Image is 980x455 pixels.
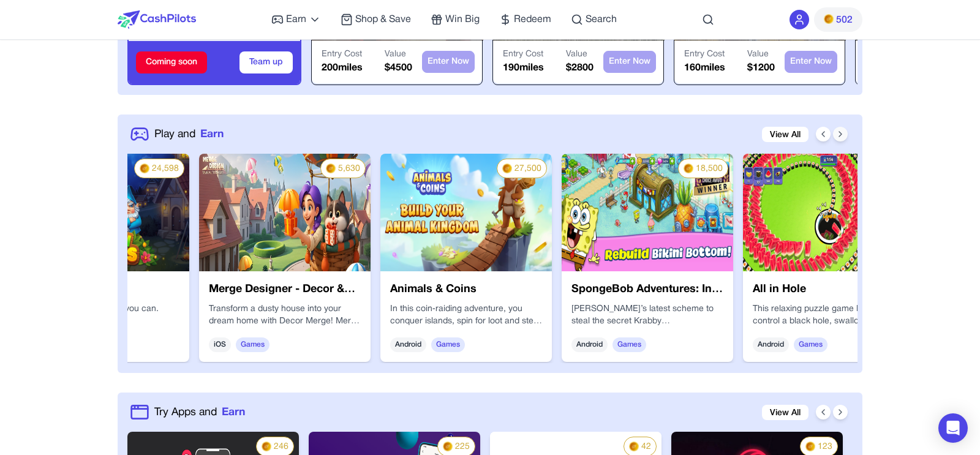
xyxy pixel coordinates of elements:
[571,303,723,328] p: [PERSON_NAME]’s latest scheme to steal the secret Krabby [PERSON_NAME] Formula has backfired in a...
[236,337,269,352] span: Games
[199,154,371,271] img: 46a43527-fab0-49c9-8ed1-17a9e39951a8.jpeg
[355,12,411,27] span: Shop & Save
[566,61,594,75] p: $ 2800
[684,164,693,173] img: PMs
[209,303,361,328] p: Transform a dusty house into your dream home with Decor Merge! Merge items, renovate rooms, and r...
[286,12,306,27] span: Earn
[385,61,412,75] p: $ 4500
[322,61,363,75] p: 200 miles
[629,442,639,451] img: PMs
[753,337,789,352] span: Android
[222,404,245,420] span: Earn
[209,337,231,352] span: iOS
[794,337,827,352] span: Games
[562,154,733,271] img: XM8rAs3C3viL.png
[118,10,196,29] img: CashPilots Logo
[154,404,217,420] span: Try Apps and
[641,441,651,453] span: 42
[338,163,360,175] span: 5,630
[239,51,293,73] button: Team up
[571,337,608,352] span: Android
[612,337,646,352] span: Games
[271,12,321,27] a: Earn
[502,164,512,173] img: PMs
[431,337,465,352] span: Games
[322,48,363,61] p: Entry Cost
[785,51,837,73] button: Enter Now
[824,14,834,24] img: PMs
[154,126,195,142] span: Play and
[571,12,617,27] a: Search
[152,163,179,175] span: 24,598
[836,13,853,28] span: 502
[455,441,470,453] span: 225
[445,12,480,27] span: Win Big
[380,154,552,271] img: e7LpnxnaeNCM.png
[390,281,542,298] h3: Animals & Coins
[422,51,475,73] button: Enter Now
[326,164,336,173] img: PMs
[684,61,725,75] p: 160 miles
[938,413,968,443] div: Open Intercom Messenger
[603,51,656,73] button: Enter Now
[503,48,544,61] p: Entry Cost
[571,281,723,298] h3: SpongeBob Adventures: In A Jam
[499,12,551,27] a: Redeem
[262,442,271,451] img: PMs
[200,126,224,142] span: Earn
[753,281,905,298] h3: All in Hole
[136,51,207,73] div: Coming soon
[341,12,411,27] a: Shop & Save
[762,405,809,420] a: View All
[154,404,245,420] a: Try Apps andEarn
[274,441,288,453] span: 246
[154,126,224,142] a: Play andEarn
[385,48,412,61] p: Value
[443,442,453,451] img: PMs
[684,48,725,61] p: Entry Cost
[747,61,775,75] p: $ 1200
[514,163,541,175] span: 27,500
[743,154,914,271] img: bvG9Mljbd7JH.png
[814,7,862,32] button: PMs502
[762,127,809,142] a: View All
[747,48,775,61] p: Value
[566,48,594,61] p: Value
[818,441,832,453] span: 123
[503,61,544,75] p: 190 miles
[586,12,617,27] span: Search
[431,12,480,27] a: Win Big
[209,281,361,298] h3: Merge Designer - Decor & Story
[390,303,542,328] p: In this coin‑raiding adventure, you conquer islands, spin for loot and steal coins from friends t...
[514,12,551,27] span: Redeem
[696,163,723,175] span: 18,500
[753,303,905,328] p: This relaxing puzzle game lets you control a black hole, swallowing objects and sorting them to c...
[390,337,426,352] span: Android
[805,442,815,451] img: PMs
[140,164,149,173] img: PMs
